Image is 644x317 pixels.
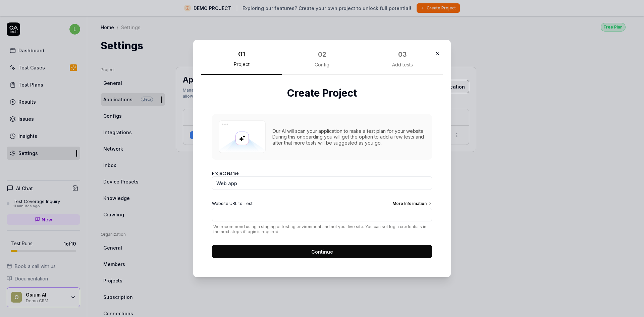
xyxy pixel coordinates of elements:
div: Project [234,61,250,67]
span: We recommend using a staging or testing environment and not your live site. You can set login cre... [212,224,432,234]
button: Close Modal [432,48,443,59]
span: Continue [311,248,333,255]
div: Our AI will scan your application to make a test plan for your website. During this onboarding yo... [272,128,425,146]
div: 01 [238,49,245,59]
span: Website URL to Test [212,201,253,208]
div: Config [315,61,329,67]
button: Continue [212,245,432,258]
div: 02 [318,49,326,59]
input: Project Name [212,176,432,190]
div: More Information [392,201,432,208]
div: 03 [398,49,407,59]
div: Add tests [392,61,413,67]
label: Project Name [212,170,432,190]
input: Website URL to TestMore Information [212,208,432,221]
h2: Create Project [212,85,432,100]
